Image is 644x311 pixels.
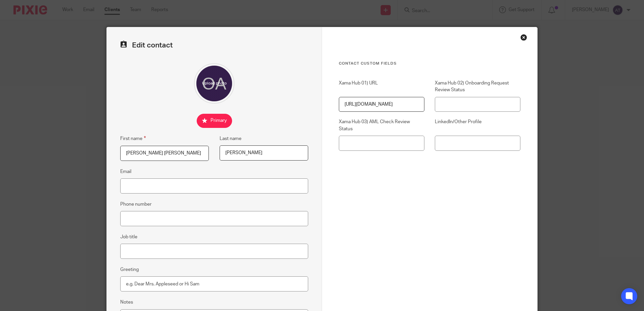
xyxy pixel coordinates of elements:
label: First name [120,135,146,142]
label: Phone number [120,201,152,208]
label: Job title [120,234,137,240]
input: e.g. Dear Mrs. Appleseed or Hi Sam [120,276,308,291]
label: LinkedIn/Other Profile [435,118,520,132]
label: Greeting [120,266,139,273]
label: Notes [120,299,133,306]
label: Xama Hub 03) AML Check Review Status [339,118,424,132]
label: Email [120,168,131,175]
h2: Edit contact [120,41,308,50]
label: Xama Hub 02) Onboarding Request Review Status [435,80,520,94]
div: Close this dialog window [520,34,527,41]
h3: Contact Custom fields [339,61,520,66]
label: Last name [220,135,241,142]
label: Xama Hub 01) URL [339,80,424,94]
